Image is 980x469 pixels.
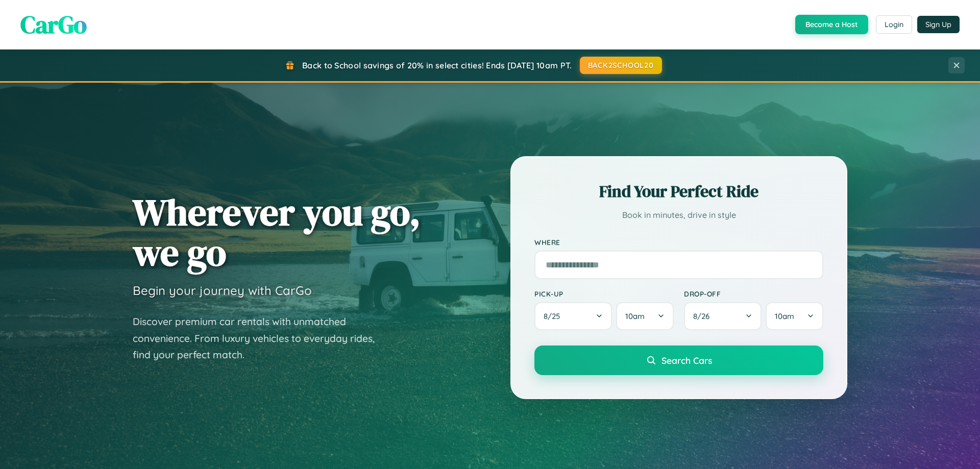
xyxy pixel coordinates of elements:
h2: Find Your Perfect Ride [534,180,823,203]
button: 10am [766,302,823,330]
span: 8 / 25 [544,311,565,321]
button: 10am [616,302,674,330]
span: Search Cars [661,355,712,366]
span: 10am [625,311,645,321]
button: Search Cars [534,345,823,375]
button: Sign Up [917,16,960,33]
button: BACK2SCHOOL20 [580,57,662,74]
span: 10am [775,311,794,321]
button: Login [876,15,912,34]
span: Back to School savings of 20% in select cities! Ends [DATE] 10am PT. [302,60,572,70]
p: Book in minutes, drive in style [534,208,823,223]
label: Drop-off [684,289,823,298]
p: Discover premium car rentals with unmatched convenience. From luxury vehicles to everyday rides, ... [133,313,388,363]
button: 8/25 [534,302,612,330]
span: 8 / 26 [693,311,715,321]
button: 8/26 [684,302,762,330]
label: Pick-up [534,289,674,298]
label: Where [534,238,823,246]
span: CarGo [20,8,87,41]
h1: Wherever you go, we go [133,192,421,273]
button: Become a Host [795,15,868,34]
h3: Begin your journey with CarGo [133,283,312,298]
